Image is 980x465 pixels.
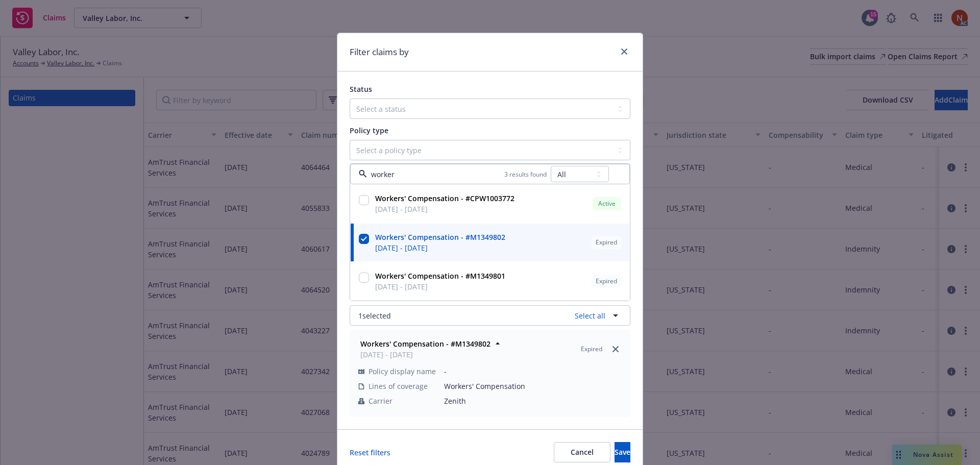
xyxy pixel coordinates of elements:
[375,242,505,253] span: [DATE] - [DATE]
[609,343,622,355] a: close
[618,45,630,58] a: close
[571,447,594,457] span: Cancel
[615,447,630,457] span: Save
[369,366,436,377] span: Policy display name
[350,447,390,458] a: Reset filters
[369,381,428,391] span: Lines of coverage
[375,204,514,214] span: [DATE] - [DATE]
[444,366,622,377] span: -
[369,396,393,406] span: Carrier
[444,381,622,391] span: Workers' Compensation
[350,305,630,326] button: 1selectedSelect all
[375,193,514,203] strong: Workers' Compensation - #CPW1003772
[596,238,617,247] span: Expired
[350,84,372,94] span: Status
[350,126,388,135] span: Policy type
[360,339,491,349] strong: Workers' Compensation - #M1349802
[554,442,610,462] button: Cancel
[581,345,602,354] span: Expired
[504,170,547,179] span: 3 results found
[358,310,391,321] span: 1 selected
[597,199,617,208] span: Active
[615,442,630,462] button: Save
[596,277,617,286] span: Expired
[375,232,505,242] strong: Workers' Compensation - #M1349802
[444,396,622,406] span: Zenith
[375,271,505,281] strong: Workers' Compensation - #M1349801
[375,281,505,292] span: [DATE] - [DATE]
[350,45,409,59] h1: Filter claims by
[571,310,605,321] a: Select all
[360,349,491,360] span: [DATE] - [DATE]
[367,169,504,180] input: Filter by keyword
